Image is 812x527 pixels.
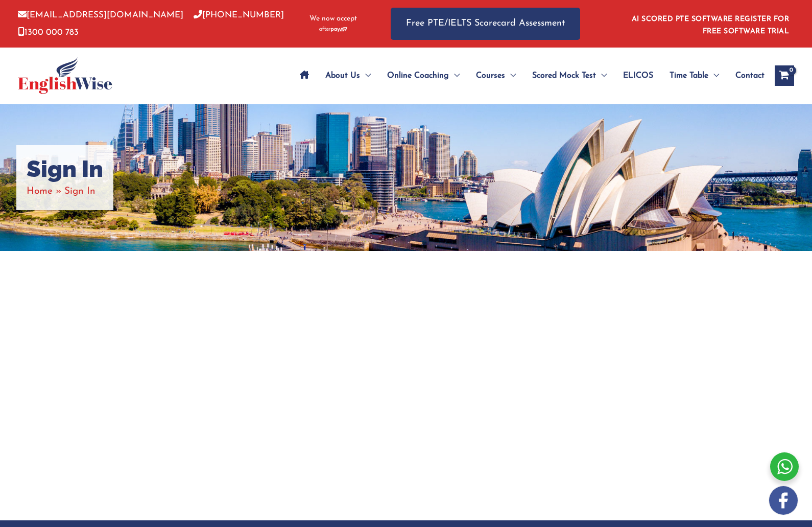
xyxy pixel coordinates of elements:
a: CoursesMenu Toggle [468,58,524,94]
a: Scored Mock TestMenu Toggle [524,58,615,94]
img: Afterpay-Logo [319,27,347,32]
a: Contact [727,58,765,94]
a: AI SCORED PTE SOFTWARE REGISTER FOR FREE SOFTWARE TRIAL [632,15,790,35]
a: [PHONE_NUMBER] [194,11,284,19]
h1: Sign In [27,155,103,183]
iframe: YouTube video player [263,302,549,463]
span: Menu Toggle [708,58,719,94]
span: Menu Toggle [505,58,516,94]
span: ELICOS [623,58,653,94]
span: Contact [735,58,765,94]
span: Time Table [670,58,708,94]
nav: Breadcrumbs [27,183,103,200]
a: [EMAIL_ADDRESS][DOMAIN_NAME] [18,11,183,19]
a: Free PTE/IELTS Scorecard Assessment [391,8,580,40]
a: Home [27,187,53,196]
nav: Site Navigation: Main Menu [292,58,765,94]
span: We now accept [309,14,357,24]
a: View Shopping Cart, empty [775,65,794,86]
span: Menu Toggle [360,58,371,94]
img: white-facebook.png [769,486,798,515]
span: Courses [476,58,505,94]
aside: Header Widget 1 [626,7,794,40]
a: Online CoachingMenu Toggle [379,58,468,94]
a: 1300 000 783 [18,28,79,37]
span: Online Coaching [387,58,449,94]
img: cropped-ew-logo [18,57,112,94]
span: Scored Mock Test [532,58,596,94]
span: Menu Toggle [596,58,607,94]
span: Sign In [64,187,95,196]
span: Menu Toggle [449,58,460,94]
a: Time TableMenu Toggle [661,58,727,94]
a: ELICOS [615,58,661,94]
span: About Us [325,58,360,94]
a: About UsMenu Toggle [317,58,379,94]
